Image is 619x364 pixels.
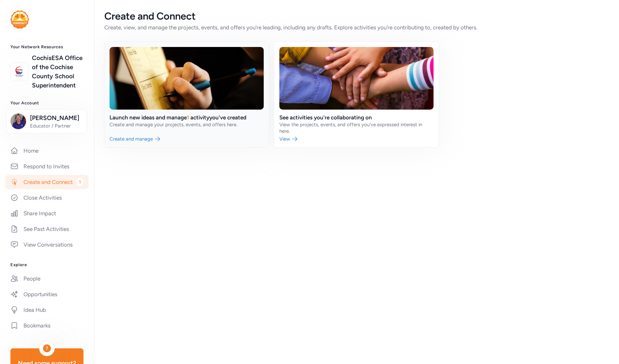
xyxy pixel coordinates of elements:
h3: Your Account [10,100,83,106]
a: Home [5,144,89,158]
a: People [5,271,89,286]
a: View Conversations [5,237,89,252]
span: Educator / Partner [30,123,83,129]
span: 1 [76,178,83,186]
a: Share Impact [5,206,89,220]
h3: Your Network Resources [10,44,83,50]
button: [PERSON_NAME]Educator / Partner [6,109,87,133]
a: Bookmarks [5,318,89,333]
a: Close Activities [5,190,89,205]
img: logo [12,65,26,79]
h3: Explore [10,262,83,267]
a: CochisESA Office of the Cochise County School Superintendent [32,53,83,90]
a: See Past Activities [5,222,89,236]
div: Create and Connect [104,10,609,22]
a: Respond to Invites [5,159,89,174]
span: [PERSON_NAME] [30,114,83,123]
div: Create, view, and manage the projects, events, and offers you're leading, including any drafts. E... [104,23,609,31]
a: Create and Connect1 [5,175,89,189]
img: logo [10,10,29,29]
a: Idea Hub [5,303,89,317]
a: Opportunities [5,287,89,301]
div: ? [43,344,51,352]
